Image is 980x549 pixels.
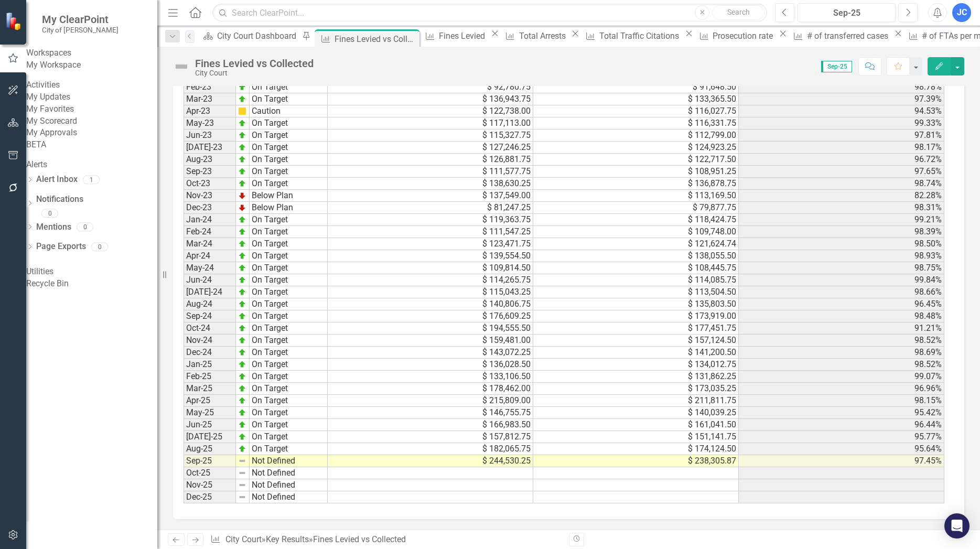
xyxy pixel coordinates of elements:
[238,421,246,429] img: zOikAAAAAElFTkSuQmCC
[26,59,157,71] a: My Workspace
[195,69,314,77] div: City Court
[328,202,533,214] td: $ 81,247.25
[184,117,236,130] td: May-23
[713,29,776,42] div: Prosecution rate
[250,117,328,130] td: On Target
[238,408,246,417] img: zOikAAAAAElFTkSuQmCC
[533,178,739,190] td: $ 136,878.75
[739,383,944,395] td: 96.96%
[533,117,739,130] td: $ 116,331.75
[42,13,119,26] span: My ClearPoint
[36,174,78,186] a: Alert Inbox
[798,3,896,22] button: Sep-25
[184,395,236,407] td: Apr-25
[250,419,328,431] td: On Target
[250,491,328,503] td: Not Defined
[739,419,944,431] td: 96.44%
[184,250,236,262] td: Apr-24
[533,298,739,310] td: $ 135,803.50
[238,384,246,393] img: zOikAAAAAElFTkSuQmCC
[533,431,739,443] td: $ 151,141.75
[200,29,299,42] a: City Court Dashboard
[184,383,236,395] td: Mar-25
[26,159,157,171] div: Alerts
[739,262,944,274] td: 98.75%
[533,286,739,298] td: $ 113,504.50
[184,274,236,286] td: Jun-24
[184,130,236,142] td: Jun-23
[533,262,739,274] td: $ 108,445.75
[533,347,739,359] td: $ 141,200.50
[184,443,236,455] td: Aug-25
[238,396,246,405] img: zOikAAAAAElFTkSuQmCC
[328,214,533,226] td: $ 119,363.75
[328,419,533,431] td: $ 166,983.50
[328,93,533,105] td: $ 136,943.75
[250,190,328,202] td: Below Plan
[952,3,971,22] button: JC
[250,142,328,154] td: On Target
[328,130,533,142] td: $ 115,327.75
[238,143,246,152] img: zOikAAAAAElFTkSuQmCC
[739,226,944,238] td: 98.39%
[238,372,246,381] img: zOikAAAAAElFTkSuQmCC
[328,226,533,238] td: $ 111,547.25
[328,431,533,443] td: $ 157,812.75
[250,347,328,359] td: On Target
[225,534,262,544] a: City Court
[328,238,533,250] td: $ 123,471.75
[184,286,236,298] td: [DATE]-24
[250,166,328,178] td: On Target
[790,29,891,42] a: # of transferred cases
[91,243,108,252] div: 0
[238,348,246,357] img: zOikAAAAAElFTkSuQmCC
[533,419,739,431] td: $ 161,041.50
[739,274,944,286] td: 99.84%
[36,193,157,206] a: Notifications
[502,29,569,42] a: Total Arrests
[328,310,533,322] td: $ 176,609.25
[739,166,944,178] td: 97.65%
[739,142,944,154] td: 98.17%
[238,288,246,296] img: zOikAAAAAElFTkSuQmCC
[238,276,246,284] img: zOikAAAAAElFTkSuQmCC
[26,91,157,103] a: My Updates
[26,79,157,91] div: Activities
[739,238,944,250] td: 98.50%
[26,266,157,278] div: Utilities
[422,29,488,42] a: Fines Levied
[250,226,328,238] td: On Target
[250,298,328,310] td: On Target
[250,214,328,226] td: On Target
[328,322,533,335] td: $ 194,555.50
[533,166,739,178] td: $ 108,951.25
[533,274,739,286] td: $ 114,085.75
[184,238,236,250] td: Mar-24
[533,371,739,383] td: $ 131,862.25
[238,493,246,501] img: 8DAGhfEEPCf229AAAAAElFTkSuQmCC
[250,407,328,419] td: On Target
[739,359,944,371] td: 98.52%
[41,209,58,218] div: 0
[238,131,246,139] img: zOikAAAAAElFTkSuQmCC
[238,167,246,176] img: zOikAAAAAElFTkSuQmCC
[533,359,739,371] td: $ 134,012.75
[250,335,328,347] td: On Target
[238,95,246,103] img: zOikAAAAAElFTkSuQmCC
[77,223,93,232] div: 0
[533,250,739,262] td: $ 138,055.50
[184,105,236,117] td: Apr-23
[173,58,190,75] img: Not Defined
[250,154,328,166] td: On Target
[739,335,944,347] td: 98.52%
[184,142,236,154] td: [DATE]-23
[250,467,328,479] td: Not Defined
[238,155,246,164] img: zOikAAAAAElFTkSuQmCC
[250,383,328,395] td: On Target
[739,286,944,298] td: 98.66%
[26,127,157,139] a: My Approvals
[313,534,406,544] div: Fines Levied vs Collected
[250,322,328,335] td: On Target
[26,278,157,290] a: Recycle Bin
